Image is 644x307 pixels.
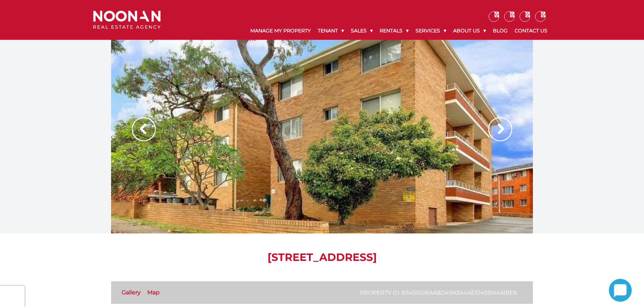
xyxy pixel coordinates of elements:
[111,251,533,264] h1: [STREET_ADDRESS]
[93,11,161,29] img: Noonan Real Estate Agency
[489,22,511,40] a: Blog
[247,22,314,40] a: Manage My Property
[122,289,141,296] a: Gallery
[147,289,160,296] a: Map
[132,117,156,141] img: Arrow slider
[412,22,450,40] a: Services
[511,22,551,40] a: Contact Us
[314,22,347,40] a: Tenant
[450,22,489,40] a: About Us
[376,22,412,40] a: Rentals
[488,117,512,141] img: Arrow slider
[360,288,517,297] p: Property ID: b34500a1aa8d49a3a4ae5140ba4a1be6
[347,22,376,40] a: Sales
